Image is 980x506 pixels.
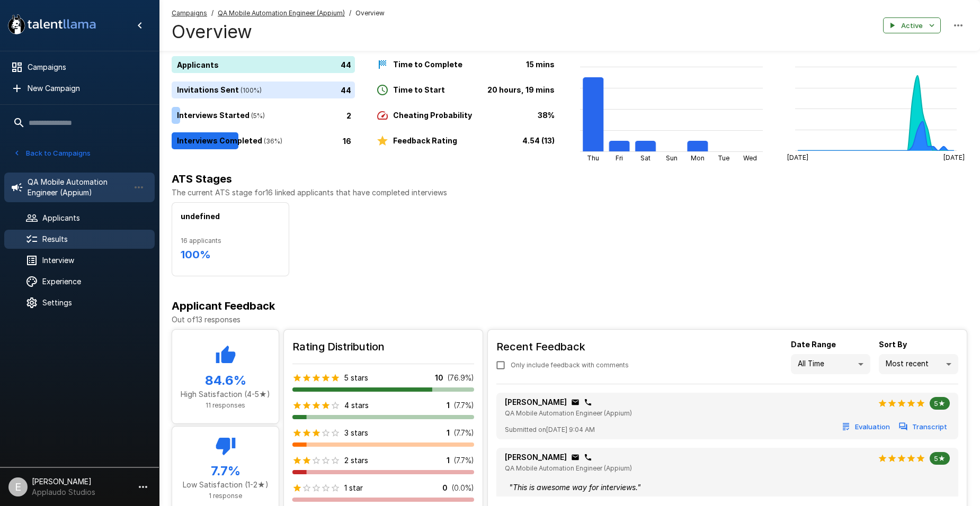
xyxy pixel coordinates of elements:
[454,455,474,466] p: ( 7.7 %)
[172,314,967,325] p: Out of 13 responses
[393,136,457,145] b: Feedback Rating
[206,401,245,409] span: 11 responses
[448,373,474,383] p: ( 76.9 %)
[343,135,351,146] p: 16
[452,483,474,493] p: ( 0.0 %)
[666,154,678,162] tspan: Sun
[346,110,351,121] p: 2
[505,409,632,417] span: QA Mobile Automation Engineer (Appium)
[344,400,369,411] p: 4 stars
[584,453,592,462] div: Click to copy
[496,338,637,355] h6: Recent Feedback
[393,60,462,69] b: Time to Complete
[355,8,385,19] span: Overview
[393,111,472,120] b: Cheating Probability
[344,455,368,466] p: 2 stars
[791,354,870,374] div: All Time
[447,455,450,466] p: 1
[879,340,907,349] b: Sort By
[181,463,270,480] h5: 7.7 %
[511,360,629,371] span: Only include feedback with comments
[897,419,950,435] button: Transcript
[718,154,729,162] tspan: Tue
[442,483,448,493] p: 0
[211,8,213,19] span: /
[181,236,280,246] span: 16 applicants
[640,154,651,162] tspan: Sat
[344,428,368,438] p: 3 stars
[487,85,555,94] b: 20 hours, 19 mins
[172,300,275,312] b: Applicant Feedback
[743,154,757,162] tspan: Wed
[505,397,567,408] p: [PERSON_NAME]
[181,389,270,400] p: High Satisfaction (4-5★)
[791,340,836,349] b: Date Range
[181,480,270,490] p: Low Satisfaction (1-2★)
[883,17,941,34] button: Active
[840,419,893,435] button: Evaluation
[393,85,445,94] b: Time to Start
[218,9,345,17] u: QA Mobile Automation Engineer (Appium)
[447,400,450,411] p: 1
[522,136,555,145] b: 4.54 (13)
[172,21,385,43] h4: Overview
[943,153,965,161] tspan: [DATE]
[454,428,474,438] p: ( 7.7 %)
[505,478,950,497] div: " This is awesome way for interviews. "
[505,464,632,472] span: QA Mobile Automation Engineer (Appium)
[209,492,242,500] span: 1 response
[571,453,580,462] div: Click to copy
[292,338,474,355] h6: Rating Distribution
[505,424,595,435] span: Submitted on [DATE] 9:04 AM
[349,8,351,19] span: /
[879,354,958,374] div: Most recent
[587,154,599,162] tspan: Thu
[341,59,351,70] p: 44
[691,154,705,162] tspan: Mon
[526,60,555,69] b: 15 mins
[341,84,351,95] p: 44
[344,483,363,493] p: 1 star
[435,373,443,383] p: 10
[172,173,232,185] b: ATS Stages
[172,9,207,17] u: Campaigns
[454,400,474,411] p: ( 7.7 %)
[538,111,555,120] b: 38%
[181,372,270,389] h5: 84.6 %
[172,187,967,198] p: The current ATS stage for 16 linked applicants that have completed interviews
[447,428,450,438] p: 1
[584,398,592,406] div: Click to copy
[930,454,950,463] span: 5★
[181,212,220,221] b: undefined
[344,373,368,383] p: 5 stars
[616,154,623,162] tspan: Fri
[930,399,950,408] span: 5★
[181,246,280,263] h6: 100 %
[787,153,808,161] tspan: [DATE]
[571,398,580,406] div: Click to copy
[505,452,567,463] p: [PERSON_NAME]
